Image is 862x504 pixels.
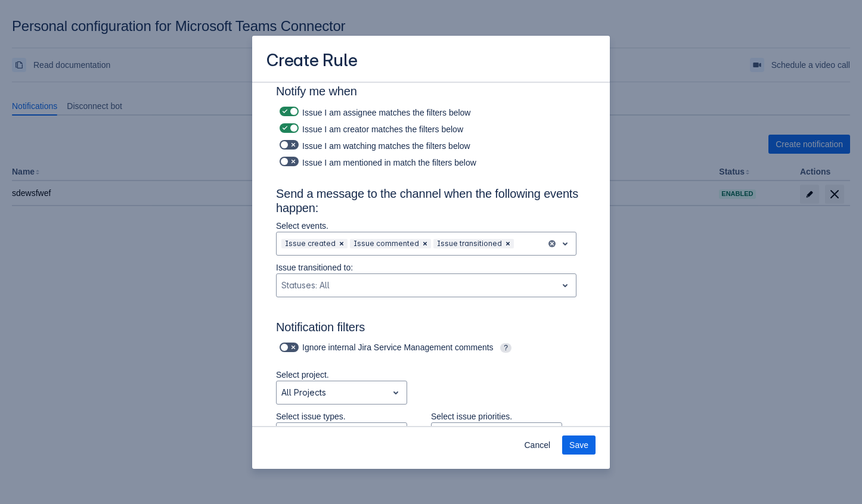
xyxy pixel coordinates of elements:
p: Select project. [276,369,407,381]
div: Remove Issue transitioned [502,239,514,248]
div: Remove Issue commented [419,239,431,248]
button: clear [548,239,556,248]
h3: Send a message to the channel when the following events happen: [276,186,586,220]
span: Clear [503,239,513,248]
div: Remove Issue created [336,239,348,248]
button: Cancel [517,435,557,455]
div: Issue I am creator matches the filters below [276,120,586,136]
span: Clear [420,239,430,248]
p: Select events. [276,220,576,232]
span: Save [569,435,588,455]
div: Issue I am assignee matches the filters below [276,103,586,120]
span: open [558,278,572,293]
p: Select issue priorities. [431,410,562,422]
div: Ignore internal Jira Service Management comments [276,339,562,356]
p: Select issue types. [276,410,407,422]
button: Save [562,435,596,455]
span: ? [500,343,511,353]
span: open [558,237,572,251]
span: Cancel [524,435,550,455]
h3: Create Rule [266,50,358,73]
div: Issue created [281,239,336,248]
div: Issue I am mentioned in match the filters below [276,153,586,170]
p: Issue transitioned to: [276,262,576,273]
h3: Notification filters [276,320,586,339]
span: Clear [337,239,346,248]
div: Issue I am watching matches the filters below [276,136,586,153]
div: Issue commented [350,239,419,248]
div: Issue transitioned [433,239,502,248]
h3: Notify me when [276,84,586,103]
span: open [389,385,403,400]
